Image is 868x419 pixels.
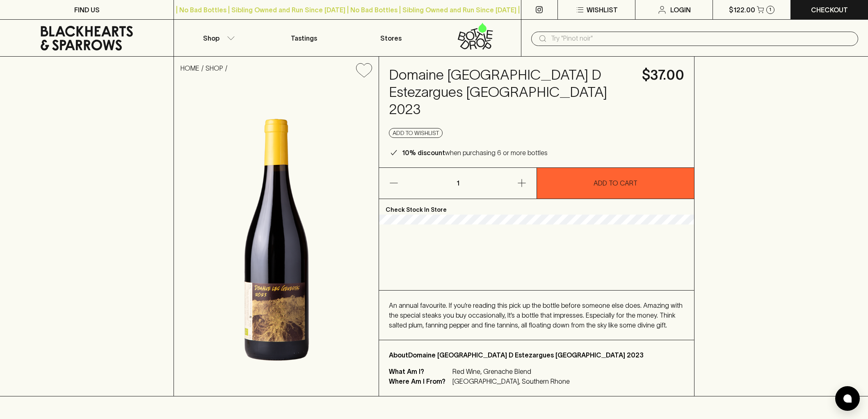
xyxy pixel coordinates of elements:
img: bubble-icon [843,394,852,403]
p: What Am I? [389,366,450,376]
a: HOME [180,64,199,72]
span: An annual favourite. If you’re reading this pick up the bottle before someone else does. Amazing ... [389,302,683,329]
p: Tastings [291,33,317,43]
p: Where Am I From? [389,376,450,386]
p: Login [670,5,691,15]
p: 1 [769,7,771,12]
p: when purchasing 6 or more bottles [402,148,548,158]
button: Add to wishlist [353,60,375,81]
button: Add to wishlist [389,128,443,138]
button: Shop [174,20,260,56]
button: ADD TO CART [537,168,694,199]
p: $122.00 [729,5,755,15]
p: Wishlist [587,5,618,15]
h4: Domaine [GEOGRAPHIC_DATA] D Estezargues [GEOGRAPHIC_DATA] 2023 [389,66,632,118]
p: Checkout [811,5,848,15]
p: Check Stock In Store [379,199,694,215]
p: 1 [448,168,468,199]
p: [GEOGRAPHIC_DATA], Southern Rhone [452,376,570,386]
p: Shop [203,33,219,43]
a: Tastings [261,20,347,56]
p: Red Wine, Grenache Blend [452,366,570,376]
img: 38976.png [174,84,379,396]
p: Stores [380,33,402,43]
a: Stores [347,20,434,56]
p: About Domaine [GEOGRAPHIC_DATA] D Estezargues [GEOGRAPHIC_DATA] 2023 [389,350,684,360]
a: SHOP [206,64,223,72]
p: ADD TO CART [594,178,637,188]
input: Try "Pinot noir" [551,32,852,45]
p: FIND US [74,5,100,15]
b: 10% discount [402,149,445,156]
h4: $37.00 [642,66,684,84]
